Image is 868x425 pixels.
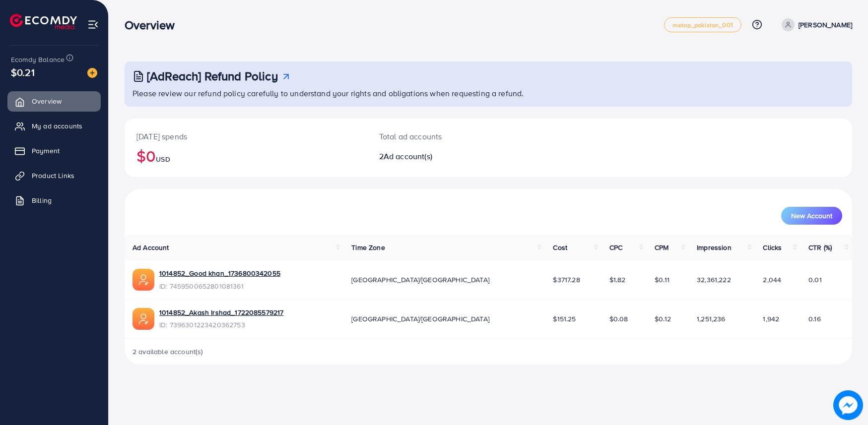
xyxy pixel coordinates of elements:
h2: $0 [136,146,355,165]
p: Please review our refund policy carefully to understand your rights and obligations when requesti... [133,87,846,99]
span: CTR (%) [808,243,832,252]
span: ID: 7396301223420362753 [159,320,283,330]
span: Payment [32,146,60,156]
span: Product Links [32,171,74,181]
p: Total ad accounts [379,130,537,142]
button: New Account [781,207,842,225]
a: 1014852_Good khan_1736800342055 [159,268,280,278]
span: $3717.28 [553,275,580,285]
p: [PERSON_NAME] [799,19,852,31]
span: 0.01 [808,275,822,285]
span: $0.08 [609,314,628,324]
img: ic-ads-acc.e4c84228.svg [133,269,154,291]
span: 0.16 [808,314,821,324]
img: logo [10,14,77,29]
h3: [AdReach] Refund Policy [147,69,278,83]
span: metap_pakistan_001 [672,22,733,28]
span: $151.25 [553,314,576,324]
h2: 2 [379,152,537,161]
a: Overview [7,91,101,111]
span: Cost [553,243,567,252]
span: USD [156,154,170,164]
img: ic-ads-acc.e4c84228.svg [133,308,154,330]
span: $0.21 [11,65,35,79]
img: menu [87,19,99,30]
span: $1.82 [609,275,626,285]
span: Ad Account [133,243,169,252]
a: metap_pakistan_001 [664,17,741,32]
span: 2,044 [763,275,781,285]
h3: Overview [125,18,183,32]
span: 1,251,236 [697,314,725,324]
img: image [87,68,97,78]
span: CPM [655,243,668,252]
span: Impression [697,243,732,252]
span: Billing [32,195,52,205]
span: Ecomdy Balance [11,55,65,64]
img: image [833,390,863,420]
span: ID: 7459500652801081361 [159,281,280,291]
span: Ad account(s) [384,151,432,162]
span: Clicks [763,243,782,252]
a: Payment [7,141,101,161]
span: Time Zone [351,243,385,252]
a: Billing [7,190,101,210]
span: 1,942 [763,314,779,324]
a: Product Links [7,166,101,185]
p: [DATE] spends [136,130,355,142]
span: Overview [32,96,62,106]
span: 32,361,222 [697,275,731,285]
span: My ad accounts [32,121,82,131]
a: My ad accounts [7,116,101,136]
span: CPC [609,243,622,252]
span: New Account [791,212,832,219]
span: $0.12 [655,314,671,324]
a: 1014852_Akash Irshad_1722085579217 [159,307,283,317]
a: [PERSON_NAME] [778,18,852,31]
span: [GEOGRAPHIC_DATA]/[GEOGRAPHIC_DATA] [351,314,489,324]
span: [GEOGRAPHIC_DATA]/[GEOGRAPHIC_DATA] [351,275,489,285]
span: $0.11 [655,275,669,285]
span: 2 available account(s) [133,347,203,357]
